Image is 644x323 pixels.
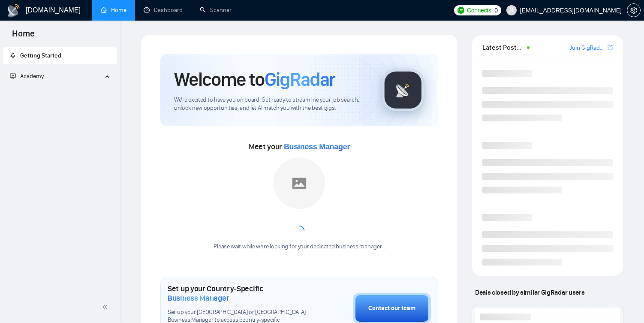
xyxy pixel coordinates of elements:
[265,68,335,91] span: GigRadar
[10,72,44,80] span: Academy
[101,6,126,14] a: homeHome
[20,52,61,59] span: Getting Started
[274,157,325,209] img: placeholder.png
[3,47,117,64] li: Getting Started
[5,27,42,45] span: Home
[368,304,415,313] div: Contact our team
[482,42,524,53] span: Latest Posts from the GigRadar Community
[200,6,232,14] a: searchScanner
[144,6,183,14] a: dashboardDashboard
[249,142,350,151] span: Meet your
[627,3,641,17] button: setting
[174,68,335,91] h1: Welcome to
[3,88,117,94] li: Academy Homepage
[20,72,44,80] span: Academy
[102,303,111,311] span: double-left
[168,284,310,303] h1: Set up your Country-Specific
[467,6,493,15] span: Connects:
[472,285,588,300] span: Deals closed by similar GigRadar users
[382,69,424,112] img: gigradar-logo.png
[608,44,613,51] span: export
[10,52,16,58] span: rocket
[457,7,464,14] img: upwork-logo.png
[174,96,368,112] span: We're excited to have you on board. Get ready to streamline your job search, unlock new opportuni...
[509,7,515,13] span: user
[293,224,306,237] span: loading
[284,142,350,151] span: Business Manager
[208,243,390,251] div: Please wait while we're looking for your dedicated business manager...
[494,6,498,15] span: 0
[7,4,21,18] img: logo
[627,7,640,14] span: setting
[569,43,606,53] a: Join GigRadar Slack Community
[627,7,641,14] a: setting
[608,43,613,51] a: export
[168,293,229,303] span: Business Manager
[10,73,16,79] span: fund-projection-screen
